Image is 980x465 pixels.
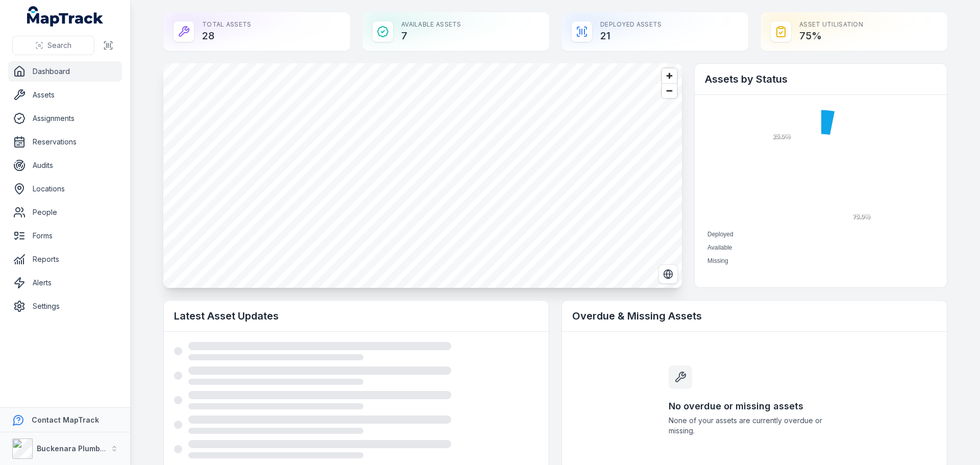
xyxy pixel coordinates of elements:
[705,72,937,86] h2: Assets by Status
[32,415,99,424] strong: Contact MapTrack
[8,132,122,152] a: Reservations
[8,273,122,293] a: Alerts
[572,309,937,323] h2: Overdue & Missing Assets
[37,444,171,453] strong: Buckenara Plumbing Gas & Electrical
[8,61,122,82] a: Dashboard
[707,244,732,251] span: Available
[27,6,104,27] a: MapTrack
[662,68,677,83] button: Zoom in
[669,415,840,436] span: None of your assets are currently overdue or missing.
[669,399,840,413] h3: No overdue or missing assets
[8,108,122,129] a: Assignments
[8,85,122,105] a: Assets
[8,155,122,176] a: Audits
[662,83,677,98] button: Zoom out
[8,249,122,270] a: Reports
[8,226,122,246] a: Forms
[47,40,71,51] span: Search
[8,296,122,316] a: Settings
[658,264,678,284] button: Switch to Satellite View
[163,63,682,288] canvas: Map
[707,231,733,238] span: Deployed
[707,257,728,264] span: Missing
[174,309,538,323] h2: Latest Asset Updates
[12,36,94,55] button: Search
[8,179,122,199] a: Locations
[8,202,122,223] a: People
